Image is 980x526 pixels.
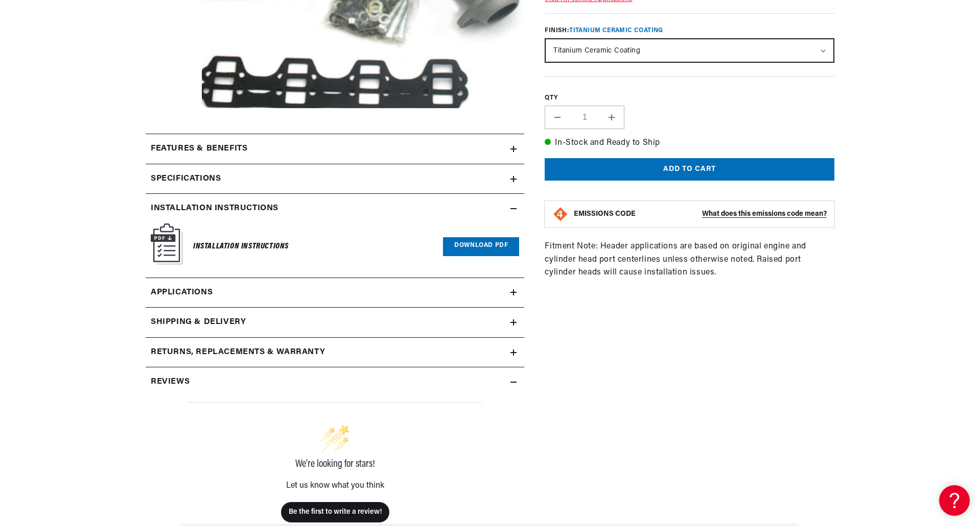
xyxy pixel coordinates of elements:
[146,164,524,194] summary: Specifications
[146,338,524,367] summary: Returns, Replacements & Warranty
[146,308,524,337] summary: Shipping & Delivery
[146,367,524,397] summary: Reviews
[146,134,524,164] summary: Features & Benefits
[188,459,482,469] div: We’re looking for stars!
[443,237,519,256] a: Download PDF
[151,142,247,156] h2: Features & Benefits
[151,172,221,186] h2: Specifications
[151,346,325,359] h2: Returns, Replacements & Warranty
[146,278,524,308] a: Applications
[151,202,278,215] h2: Installation instructions
[193,240,289,254] h6: Installation Instructions
[151,375,190,389] h2: Reviews
[151,286,213,299] span: Applications
[281,502,389,522] button: Be the first to write a review!
[702,211,827,218] strong: What does this emissions code mean?
[151,223,183,265] img: Instruction Manual
[574,210,827,219] button: EMISSIONS CODEWhat does this emissions code mean?
[569,28,663,34] span: Titanium Ceramic Coating
[545,27,834,36] label: Finish:
[552,207,569,223] img: Emissions code
[545,137,834,150] p: In-Stock and Ready to Ship
[188,482,482,490] div: Let us know what you think
[151,316,246,329] h2: Shipping & Delivery
[545,158,834,181] button: Add to cart
[146,194,524,223] summary: Installation instructions
[545,94,834,103] label: QTY
[574,211,636,218] strong: EMISSIONS CODE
